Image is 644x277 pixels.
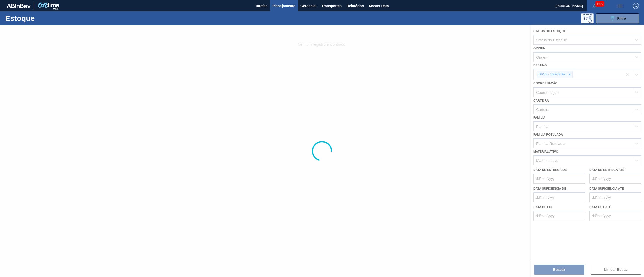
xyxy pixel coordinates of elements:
[7,4,31,8] img: TNhmsLtSVTkK8tSr43FrP2fwEKptu5GPRR3wAAAABJRU5ErkJggg==
[581,13,594,23] div: Pogramando: nenhum usuário selecionado
[617,16,626,20] span: Filtro
[321,3,342,9] span: Transportes
[255,3,267,9] span: Tarefas
[300,3,316,9] span: Gerencial
[369,3,389,9] span: Master Data
[5,15,83,21] h1: Estoque
[347,3,364,9] span: Relatórios
[595,1,604,7] span: 4400
[633,3,639,9] img: Logout
[596,13,639,23] button: Filtro
[272,3,295,9] span: Planejamento
[617,3,623,9] img: userActions
[587,2,603,9] button: Notificações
